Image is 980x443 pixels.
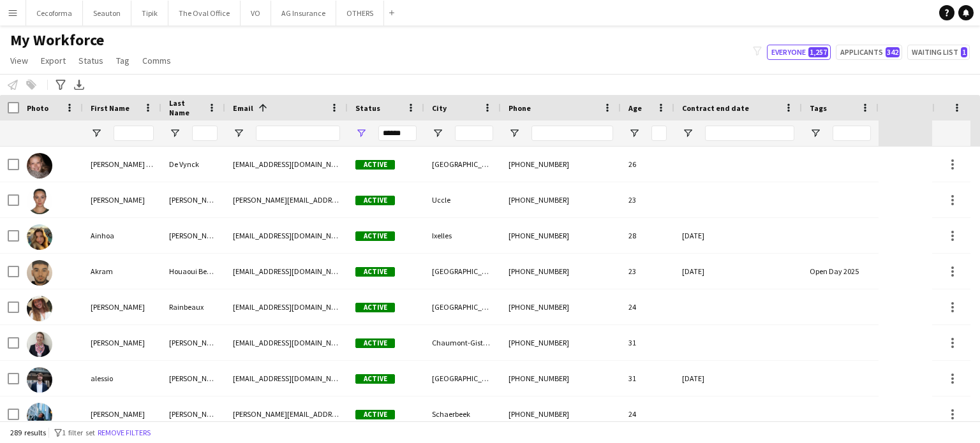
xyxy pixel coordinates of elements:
[27,331,52,357] img: Nicola Alberts
[802,254,879,289] div: Open Day 2025
[131,1,168,25] button: Tipik
[682,103,749,113] span: Contract end date
[355,267,395,277] span: Active
[83,1,131,25] button: Seauton
[114,126,154,141] input: First Name Filter Input
[531,126,613,141] input: Phone Filter Input
[355,127,367,139] button: Open Filter Menu
[355,303,395,312] span: Active
[83,147,161,182] div: [PERSON_NAME] [PERSON_NAME]
[161,254,225,289] div: Houaoui Benali
[424,361,501,396] div: [GEOGRAPHIC_DATA]
[169,127,181,139] button: Open Filter Menu
[83,325,161,360] div: [PERSON_NAME]
[225,325,348,360] div: [EMAIL_ADDRESS][DOMAIN_NAME]
[424,182,501,217] div: Uccle
[501,289,621,324] div: [PHONE_NUMBER]
[355,338,395,348] span: Active
[192,126,218,141] input: Last Name Filter Input
[501,361,621,396] div: [PHONE_NUMBER]
[424,218,501,253] div: Ixelles
[424,325,501,360] div: Chaumont-Gistoux
[621,218,674,253] div: 28
[161,147,225,182] div: De Vynck
[501,147,621,182] div: [PHONE_NUMBER]
[501,325,621,360] div: [PHONE_NUMBER]
[241,1,271,25] button: VO
[27,153,52,178] img: Aglaé Marie De Vynck
[621,182,674,217] div: 23
[628,103,642,113] span: Age
[161,361,225,396] div: [PERSON_NAME]
[355,231,395,241] span: Active
[833,126,871,141] input: Tags Filter Input
[161,325,225,360] div: [PERSON_NAME]
[10,31,104,50] span: My Workforce
[628,127,640,139] button: Open Filter Menu
[621,325,674,360] div: 31
[83,254,161,289] div: Akram
[621,396,674,432] div: 24
[432,103,447,113] span: City
[509,103,531,113] span: Phone
[83,289,161,324] div: [PERSON_NAME]
[355,196,395,205] span: Active
[432,127,443,139] button: Open Filter Menu
[705,126,794,141] input: Contract end date Filter Input
[355,374,395,384] span: Active
[142,55,171,66] span: Comms
[767,45,831,60] button: Everyone1,257
[810,103,827,113] span: Tags
[256,126,340,141] input: Email Filter Input
[83,182,161,217] div: [PERSON_NAME]
[961,47,967,57] span: 1
[509,127,520,139] button: Open Filter Menu
[95,426,153,440] button: Remove filters
[116,55,130,66] span: Tag
[83,396,161,432] div: [PERSON_NAME]
[682,374,704,383] span: [DATE]
[682,231,704,240] span: [DATE]
[225,396,348,432] div: [PERSON_NAME][EMAIL_ADDRESS][DOMAIN_NAME]
[27,103,48,113] span: Photo
[621,147,674,182] div: 26
[161,289,225,324] div: Rainbeaux
[27,367,52,393] img: alessio misseri
[161,218,225,253] div: [PERSON_NAME]
[424,396,501,432] div: Schaerbeek
[651,126,667,141] input: Age Filter Input
[621,254,674,289] div: 23
[682,266,704,276] span: [DATE]
[271,1,336,25] button: AG Insurance
[886,47,900,57] span: 342
[424,289,501,324] div: [GEOGRAPHIC_DATA]
[907,45,970,60] button: Waiting list1
[501,218,621,253] div: [PHONE_NUMBER]
[36,52,71,69] a: Export
[682,127,694,139] button: Open Filter Menu
[355,410,395,419] span: Active
[225,147,348,182] div: [EMAIL_ADDRESS][DOMAIN_NAME]
[78,55,103,66] span: Status
[355,103,380,113] span: Status
[53,77,68,92] app-action-btn: Advanced filters
[168,1,241,25] button: The Oval Office
[621,289,674,324] div: 24
[501,254,621,289] div: [PHONE_NUMBER]
[27,224,52,250] img: Ainhoa Arrieta
[73,52,108,69] a: Status
[455,126,493,141] input: City Filter Input
[5,52,33,69] a: View
[501,182,621,217] div: [PHONE_NUMBER]
[225,289,348,324] div: [EMAIL_ADDRESS][DOMAIN_NAME]
[62,428,95,437] span: 1 filter set
[336,1,384,25] button: OTHERS
[111,52,135,69] a: Tag
[83,361,161,396] div: alessio
[225,182,348,217] div: [PERSON_NAME][EMAIL_ADDRESS][DOMAIN_NAME]
[161,396,225,432] div: [PERSON_NAME]
[424,254,501,289] div: [GEOGRAPHIC_DATA][PERSON_NAME]
[808,47,828,57] span: 1,257
[621,361,674,396] div: 31
[225,218,348,253] div: [EMAIL_ADDRESS][DOMAIN_NAME]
